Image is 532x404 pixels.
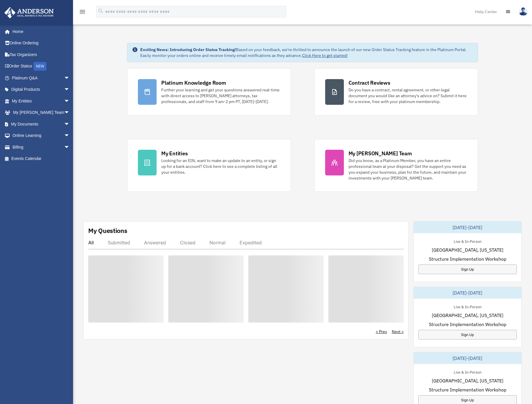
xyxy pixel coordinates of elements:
[88,226,127,235] div: My Questions
[414,287,521,299] div: [DATE]-[DATE]
[209,240,226,245] div: Normal
[64,107,76,119] span: arrow_drop_down
[4,84,79,95] a: Digital Productsarrow_drop_down
[4,95,79,107] a: My Entitiesarrow_drop_down
[449,369,486,375] div: Live & In-Person
[4,153,79,165] a: Events Calendar
[79,8,86,15] i: menu
[314,139,478,192] a: My [PERSON_NAME] Team Did you know, as a Platinum Member, you have an entire professional team at...
[349,158,467,181] div: Did you know, as a Platinum Member, you have an entire professional team at your disposal? Get th...
[4,26,76,37] a: Home
[108,240,130,245] div: Submitted
[98,8,104,14] i: search
[349,79,390,86] div: Contract Reviews
[64,84,76,96] span: arrow_drop_down
[140,47,473,58] div: Based on your feedback, we're thrilled to announce the launch of our new Order Status Tracking fe...
[64,72,76,84] span: arrow_drop_down
[392,329,404,335] a: Next >
[4,49,79,60] a: Tax Organizers
[140,47,236,52] strong: Exciting News: Introducing Order Status Tracking!
[432,246,503,253] span: [GEOGRAPHIC_DATA], [US_STATE]
[519,7,528,16] img: User Pic
[180,240,195,245] div: Closed
[432,377,503,384] span: [GEOGRAPHIC_DATA], [US_STATE]
[429,386,506,393] span: Structure Implementation Workshop
[240,240,262,245] div: Expedited
[449,303,486,309] div: Live & In-Person
[418,330,517,339] a: Sign Up
[376,329,387,335] a: < Prev
[4,118,79,130] a: My Documentsarrow_drop_down
[64,118,76,130] span: arrow_drop_down
[88,240,94,245] div: All
[349,87,467,105] div: Do you have a contract, rental agreement, or other legal document you would like an attorney's ad...
[34,62,46,71] div: NEW
[302,53,348,58] a: Click Here to get started!
[64,130,76,142] span: arrow_drop_down
[3,7,56,18] img: Anderson Advisors Platinum Portal
[127,139,291,192] a: My Entities Looking for an EIN, want to make an update to an entity, or sign up for a bank accoun...
[127,68,291,116] a: Platinum Knowledge Room Further your learning and get your questions answered real-time with dire...
[79,10,86,15] a: menu
[161,79,226,86] div: Platinum Knowledge Room
[4,72,79,84] a: Platinum Q&Aarrow_drop_down
[64,95,76,107] span: arrow_drop_down
[414,222,521,233] div: [DATE]-[DATE]
[64,141,76,153] span: arrow_drop_down
[144,240,166,245] div: Answered
[314,68,478,116] a: Contract Reviews Do you have a contract, rental agreement, or other legal document you would like...
[429,321,506,328] span: Structure Implementation Workshop
[4,130,79,142] a: Online Learningarrow_drop_down
[4,107,79,119] a: My [PERSON_NAME] Teamarrow_drop_down
[161,158,280,175] div: Looking for an EIN, want to make an update to an entity, or sign up for a bank account? Click her...
[349,150,412,157] div: My [PERSON_NAME] Team
[4,141,79,153] a: Billingarrow_drop_down
[4,60,79,72] a: Order StatusNEW
[161,150,188,157] div: My Entities
[429,255,506,262] span: Structure Implementation Workshop
[161,87,280,105] div: Further your learning and get your questions answered real-time with direct access to [PERSON_NAM...
[449,238,486,244] div: Live & In-Person
[414,352,521,364] div: [DATE]-[DATE]
[418,264,517,274] a: Sign Up
[432,312,503,319] span: [GEOGRAPHIC_DATA], [US_STATE]
[4,37,79,49] a: Online Ordering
